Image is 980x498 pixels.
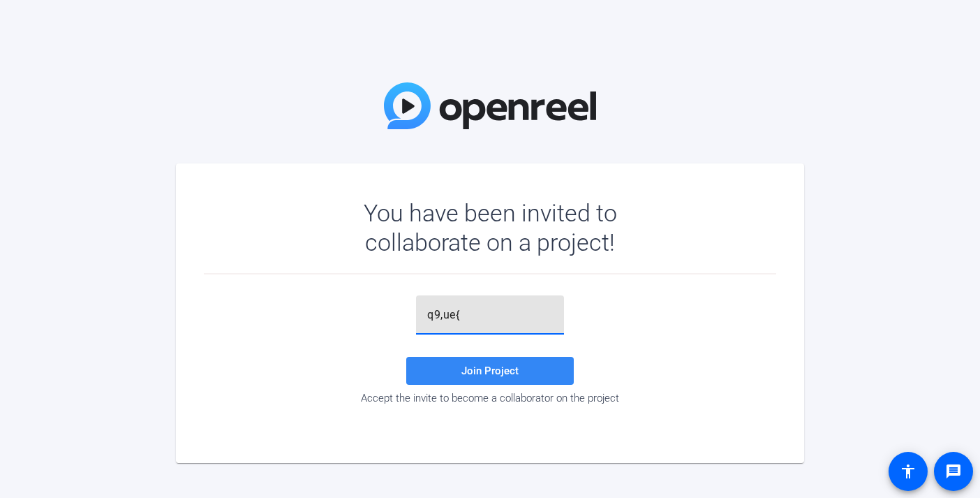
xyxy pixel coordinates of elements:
span: Join Project [461,365,519,377]
button: Join Project [406,357,574,385]
mat-icon: accessibility [900,463,916,480]
div: You have been invited to collaborate on a project! [323,198,658,257]
input: Password [427,307,553,323]
mat-icon: message [945,463,962,480]
img: OpenReel Logo [384,82,596,129]
div: Accept the invite to become a collaborator on the project [204,392,776,404]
